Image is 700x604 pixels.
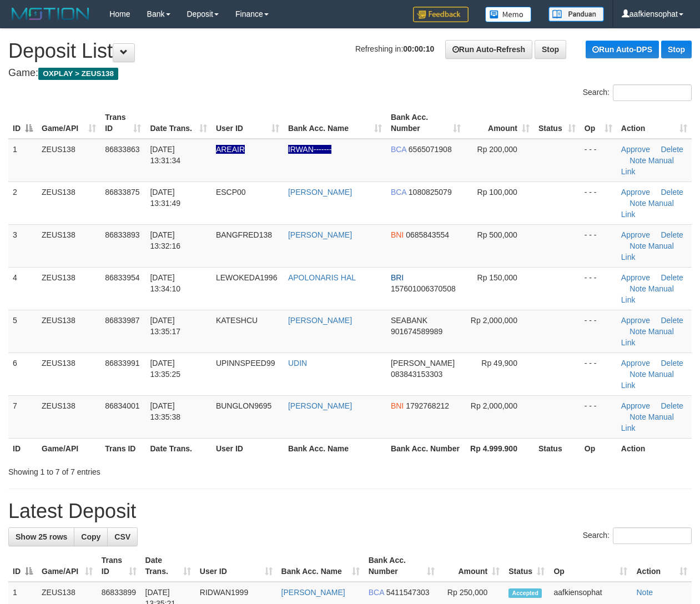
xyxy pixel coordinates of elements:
span: 86833991 [105,359,139,368]
td: ZEUS138 [37,224,100,267]
span: 86833954 [105,273,139,282]
span: [PERSON_NAME] [391,359,455,368]
th: Amount: activate to sort column ascending [465,107,534,139]
td: 1 [8,139,37,182]
a: Manual Link [621,156,674,176]
input: Search: [613,84,692,101]
th: User ID: activate to sort column ascending [195,550,277,582]
span: BCA [369,588,384,597]
span: KATESHCU [216,316,258,325]
th: User ID: activate to sort column ascending [211,107,284,139]
span: Rp 100,000 [477,188,517,197]
th: Bank Acc. Number: activate to sort column ascending [364,550,439,582]
span: Rp 49,900 [481,359,517,368]
a: Manual Link [621,199,674,219]
a: Note [630,156,646,165]
a: Delete [661,401,683,410]
a: Note [636,588,653,597]
span: BNI [391,230,404,239]
span: OXPLAY > ZEUS138 [38,68,118,80]
span: Copy 1792768212 to clipboard [406,401,449,410]
a: Manual Link [621,284,674,304]
span: CSV [114,532,130,541]
span: BRI [391,273,404,282]
td: ZEUS138 [37,139,100,182]
td: - - - [580,267,617,310]
label: Search: [583,527,692,544]
td: 6 [8,353,37,395]
a: Approve [621,359,650,368]
th: Status [534,438,580,459]
td: 3 [8,224,37,267]
a: [PERSON_NAME] [288,316,352,325]
a: Manual Link [621,327,674,347]
span: Copy 1080825079 to clipboard [409,188,452,197]
a: [PERSON_NAME] [288,230,352,239]
a: Delete [661,273,683,282]
td: ZEUS138 [37,182,100,224]
span: Copy 901674589989 to clipboard [391,327,442,336]
span: Refreshing in: [355,44,434,53]
span: Copy 0685843554 to clipboard [406,230,449,239]
a: APOLONARIS HAL [288,273,356,282]
td: ZEUS138 [37,353,100,395]
th: Game/API: activate to sort column ascending [37,550,97,582]
td: ZEUS138 [37,267,100,310]
th: Game/API [37,438,100,459]
th: Date Trans.: activate to sort column ascending [141,550,195,582]
a: Note [630,370,646,379]
span: [DATE] 13:35:25 [150,359,180,379]
a: Run Auto-Refresh [445,40,532,59]
h1: Latest Deposit [8,500,692,522]
h4: Game: [8,68,692,79]
a: Approve [621,401,650,410]
td: - - - [580,353,617,395]
th: ID [8,438,37,459]
td: 7 [8,395,37,438]
th: Bank Acc. Number: activate to sort column ascending [386,107,465,139]
span: Rp 150,000 [477,273,517,282]
th: ID: activate to sort column descending [8,550,37,582]
span: UPINNSPEED99 [216,359,275,368]
span: 86833893 [105,230,139,239]
span: Nama rekening ada tanda titik/strip, harap diedit [216,145,245,154]
h1: Deposit List [8,40,692,62]
span: SEABANK [391,316,427,325]
td: - - - [580,310,617,353]
th: Date Trans.: activate to sort column ascending [145,107,211,139]
span: Rp 200,000 [477,145,517,154]
a: UDIN [288,359,307,368]
a: Delete [661,359,683,368]
th: Bank Acc. Number [386,438,465,459]
a: Delete [661,230,683,239]
img: panduan.png [548,7,604,22]
a: Approve [621,145,650,154]
span: BUNGLON9695 [216,401,271,410]
th: Trans ID: activate to sort column ascending [100,107,145,139]
td: 5 [8,310,37,353]
th: Bank Acc. Name: activate to sort column ascending [284,107,386,139]
th: Status: activate to sort column ascending [504,550,549,582]
span: 86833863 [105,145,139,154]
th: Op: activate to sort column ascending [549,550,632,582]
a: Note [630,241,646,250]
a: Approve [621,273,650,282]
th: Action [617,438,692,459]
strong: 00:00:10 [403,44,434,53]
th: Game/API: activate to sort column ascending [37,107,100,139]
span: Accepted [508,588,542,598]
span: [DATE] 13:35:38 [150,401,180,421]
a: Manual Link [621,370,674,390]
input: Search: [613,527,692,544]
span: Show 25 rows [16,532,67,541]
a: CSV [107,527,138,546]
span: 86833875 [105,188,139,197]
th: Op: activate to sort column ascending [580,107,617,139]
span: [DATE] 13:35:17 [150,316,180,336]
span: [DATE] 13:31:49 [150,188,180,208]
span: BNI [391,401,404,410]
td: - - - [580,139,617,182]
th: User ID [211,438,284,459]
th: Trans ID [100,438,145,459]
span: Rp 500,000 [477,230,517,239]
